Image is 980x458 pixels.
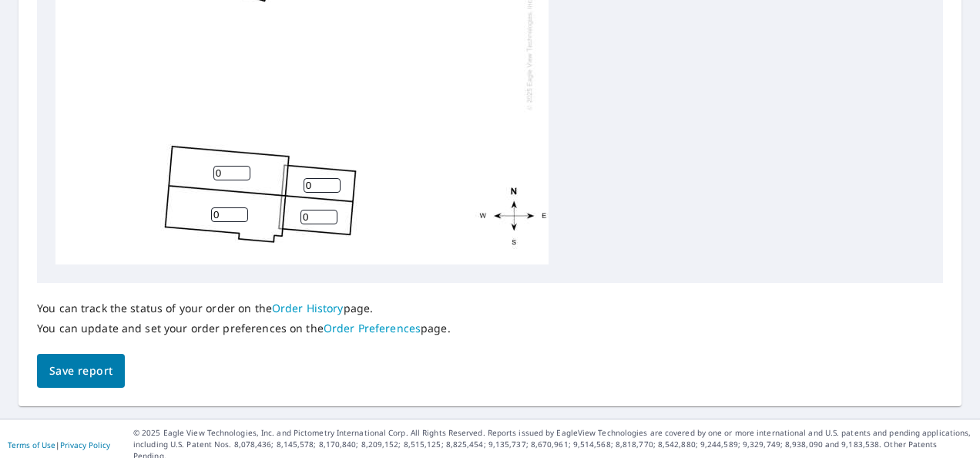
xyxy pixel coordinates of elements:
[60,439,110,450] a: Privacy Policy
[37,301,451,315] p: You can track the status of your order on the page.
[37,354,125,389] button: Save report
[324,321,421,335] a: Order Preferences
[49,362,112,381] span: Save report
[8,439,55,450] a: Terms of Use
[272,301,344,315] a: Order History
[37,322,451,335] p: You can update and set your order preferences on the page.
[8,440,110,450] p: |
